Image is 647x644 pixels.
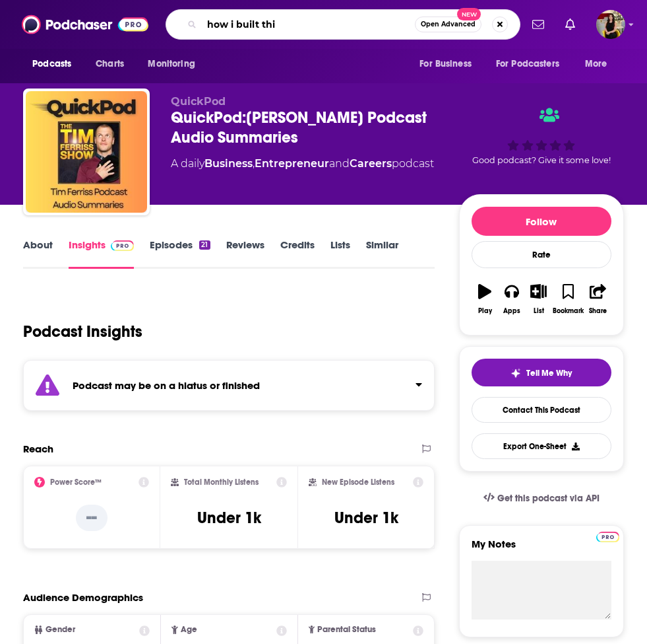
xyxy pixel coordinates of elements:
[487,52,578,77] button: open menu
[596,532,619,542] img: Podchaser Pro
[139,52,212,77] button: open menu
[585,55,607,73] span: More
[472,397,611,423] a: Contact This Podcast
[457,8,481,20] span: New
[199,240,210,250] div: 21
[23,443,53,455] h2: Reach
[525,275,552,323] button: List
[280,238,315,269] a: Credits
[596,530,619,542] a: Pro website
[419,55,472,73] span: For Business
[472,207,611,236] button: Follow
[32,55,71,73] span: Podcasts
[350,157,392,170] a: Careers
[553,307,584,315] div: Bookmark
[596,10,625,39] img: User Profile
[171,156,434,172] div: A daily podcast
[560,13,580,36] a: Show notifications dropdown
[322,478,394,487] h2: New Episode Listens
[472,359,611,386] button: tell me why sparkleTell Me Why
[226,238,264,269] a: Reviews
[534,307,544,315] div: List
[46,626,75,634] span: Gender
[596,10,625,39] button: Show profile menu
[23,360,435,411] section: Click to expand status details
[410,52,488,77] button: open menu
[255,157,329,170] a: Entrepreneur
[23,591,143,604] h2: Audience Demographics
[330,238,350,269] a: Lists
[527,13,549,36] a: Show notifications dropdown
[150,238,210,269] a: Episodes21
[96,55,124,73] span: Charts
[421,21,476,28] span: Open Advanced
[73,379,260,392] strong: Podcast may be on a hiatus or finished
[415,17,481,32] button: Open AdvancedNew
[552,275,584,323] button: Bookmark
[472,538,611,561] label: My Notes
[23,322,142,341] h1: Podcast Insights
[171,95,226,108] span: QuickPod
[499,275,526,323] button: Apps
[334,508,398,528] h3: Under 1k
[472,241,611,268] div: Rate
[472,275,499,323] button: Play
[589,307,607,315] div: Share
[497,493,600,504] span: Get this podcast via API
[148,55,195,73] span: Monitoring
[496,55,559,73] span: For Podcasters
[204,157,253,170] a: Business
[22,12,148,37] img: Podchaser - Follow, Share and Rate Podcasts
[472,433,611,459] button: Export One-Sheet
[510,368,521,378] img: tell me why sparkle
[472,155,611,165] span: Good podcast? Give it some love!
[202,14,415,35] input: Search podcasts, credits, & more...
[197,508,261,528] h3: Under 1k
[503,307,520,315] div: Apps
[584,275,611,323] button: Share
[596,10,625,39] span: Logged in as cassey
[253,157,255,170] span: ,
[166,9,520,40] div: Search podcasts, credits, & more...
[111,240,134,251] img: Podchaser Pro
[576,52,624,77] button: open menu
[317,626,376,634] span: Parental Status
[69,238,134,269] a: InsightsPodchaser Pro
[473,482,610,515] a: Get this podcast via API
[366,238,398,269] a: Similar
[87,52,132,77] a: Charts
[76,505,108,531] p: --
[50,478,102,487] h2: Power Score™
[23,238,53,269] a: About
[181,626,197,634] span: Age
[23,52,88,77] button: open menu
[329,157,350,170] span: and
[526,368,572,378] span: Tell Me Why
[459,95,624,177] div: Good podcast? Give it some love!
[26,91,147,213] img: QuickPod:Tim Ferriss Podcast Audio Summaries
[478,307,492,315] div: Play
[184,478,259,487] h2: Total Monthly Listens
